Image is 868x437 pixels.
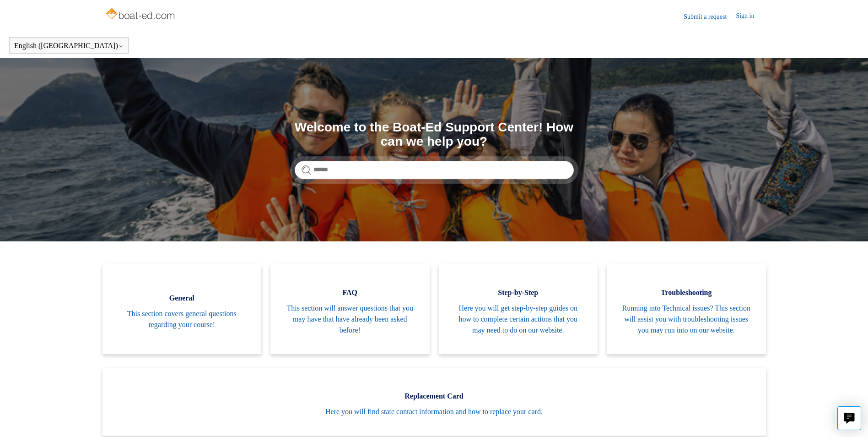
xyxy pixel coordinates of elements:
[453,287,584,298] span: Step-by-Step
[116,391,752,402] span: Replacement Card
[837,406,861,430] button: Live chat
[684,12,736,22] a: Submit a request
[270,264,430,354] a: FAQ This section will answer questions that you may have that have already been asked before!
[14,42,124,50] button: English ([GEOGRAPHIC_DATA])
[295,120,574,149] h1: Welcome to the Boat-Ed Support Center! How can we help you?
[607,264,766,354] a: Troubleshooting Running into Technical issues? This section will assist you with troubleshooting ...
[453,303,584,336] span: Here you will get step-by-step guides on how to complete certain actions that you may need to do ...
[295,161,574,179] input: Search
[116,293,248,304] span: General
[105,5,178,24] img: Boat-Ed Help Center home page
[736,11,763,22] a: Sign in
[116,308,248,330] span: This section covers general questions regarding your course!
[620,303,752,336] span: Running into Technical issues? This section will assist you with troubleshooting issues you may r...
[102,264,262,354] a: General This section covers general questions regarding your course!
[284,287,416,298] span: FAQ
[620,287,752,298] span: Troubleshooting
[284,303,416,336] span: This section will answer questions that you may have that have already been asked before!
[102,368,766,436] a: Replacement Card Here you will find state contact information and how to replace your card.
[439,264,598,354] a: Step-by-Step Here you will get step-by-step guides on how to complete certain actions that you ma...
[116,406,752,417] span: Here you will find state contact information and how to replace your card.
